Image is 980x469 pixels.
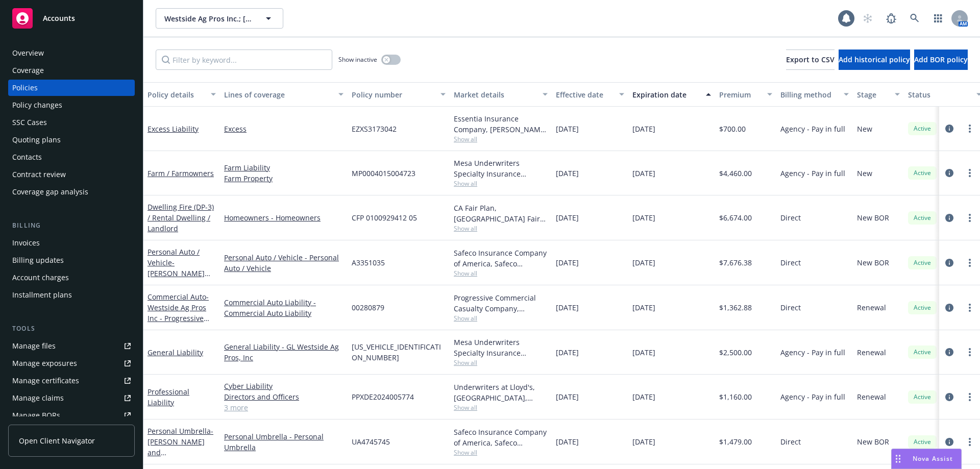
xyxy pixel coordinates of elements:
[19,435,95,446] span: Open Client Navigator
[338,55,377,64] span: Show inactive
[964,391,976,403] a: more
[556,391,579,402] span: [DATE]
[719,89,761,100] div: Premium
[912,213,933,223] span: Active
[12,80,38,96] div: Policies
[857,168,872,179] span: New
[12,184,88,200] div: Coverage gap analysis
[156,8,283,29] button: Westside Ag Pros Inc.; [PERSON_NAME] Ent LLC; [PERSON_NAME] and [PERSON_NAME]
[786,55,835,64] span: Export to CSV
[786,50,835,70] button: Export to CSV
[8,252,135,268] a: Billing updates
[148,168,214,178] a: Farm / Farmowners
[12,355,77,372] div: Manage exposures
[12,235,40,251] div: Invoices
[556,124,579,134] span: [DATE]
[912,124,933,133] span: Active
[912,392,933,402] span: Active
[454,135,548,143] span: Show all
[632,168,655,179] span: [DATE]
[148,89,205,100] div: Policy details
[964,346,976,358] a: more
[12,390,64,406] div: Manage claims
[12,373,79,389] div: Manage certificates
[632,212,655,223] span: [DATE]
[964,122,976,135] a: more
[914,50,968,70] button: Add BOR policy
[454,203,548,224] div: CA Fair Plan, [GEOGRAPHIC_DATA] Fair plan
[8,373,135,389] a: Manage certificates
[780,89,838,100] div: Billing method
[913,454,953,463] span: Nova Assist
[943,346,955,358] a: circleInformation
[8,62,135,79] a: Coverage
[839,55,910,64] span: Add historical policy
[715,82,776,107] button: Premium
[912,168,933,178] span: Active
[943,122,955,135] a: circleInformation
[632,436,655,447] span: [DATE]
[224,431,344,453] a: Personal Umbrella - Personal Umbrella
[556,257,579,268] span: [DATE]
[780,257,801,268] span: Direct
[8,324,135,334] div: Tools
[857,8,878,29] a: Start snowing
[964,436,976,448] a: more
[224,297,344,318] a: Commercial Auto Liability - Commercial Auto Liability
[454,179,548,188] span: Show all
[776,82,853,107] button: Billing method
[780,391,845,402] span: Agency - Pay in full
[857,124,872,134] span: New
[912,348,933,357] span: Active
[454,248,548,269] div: Safeco Insurance Company of America, Safeco Insurance (Liberty Mutual)
[454,224,548,233] span: Show all
[719,257,752,268] span: $7,676.38
[12,97,62,113] div: Policy changes
[8,355,135,372] a: Manage exposures
[8,166,135,183] a: Contract review
[719,302,752,313] span: $1,362.88
[352,168,415,179] span: MP0004015004723
[552,82,628,107] button: Effective date
[857,212,889,223] span: New BOR
[352,212,417,223] span: CFP 0100929412 05
[912,258,933,267] span: Active
[632,391,655,402] span: [DATE]
[8,184,135,200] a: Coverage gap analysis
[556,302,579,313] span: [DATE]
[12,407,60,424] div: Manage BORs
[908,89,970,100] div: Status
[454,337,548,358] div: Mesa Underwriters Specialty Insurance Company, Selective Insurance Group, XPT Specialty
[719,212,752,223] span: $6,674.00
[912,437,933,447] span: Active
[632,347,655,358] span: [DATE]
[148,202,214,233] a: Dwelling Fire (DP-3) / Rental Dwelling / Landlord
[454,158,548,179] div: Mesa Underwriters Specialty Insurance Company, Selective Insurance Group, Amwins
[454,358,548,367] span: Show all
[8,390,135,406] a: Manage claims
[8,287,135,303] a: Installment plans
[943,212,955,224] a: circleInformation
[224,341,344,363] a: General Liability - GL Westside Ag Pros, Inc
[12,338,56,354] div: Manage files
[224,89,332,100] div: Lines of coverage
[148,292,209,355] a: Commercial Auto
[839,50,910,70] button: Add historical policy
[12,62,44,79] div: Coverage
[8,220,135,231] div: Billing
[719,436,752,447] span: $1,479.00
[8,235,135,251] a: Invoices
[556,89,613,100] div: Effective date
[454,113,548,135] div: Essentia Insurance Company, [PERSON_NAME] Insurance, Amwins
[943,257,955,269] a: circleInformation
[454,89,536,100] div: Market details
[719,347,752,358] span: $2,500.00
[719,168,752,179] span: $4,460.00
[454,269,548,278] span: Show all
[8,80,135,96] a: Policies
[892,449,904,468] div: Drag to move
[12,132,61,148] div: Quoting plans
[857,347,886,358] span: Renewal
[8,97,135,113] a: Policy changes
[943,391,955,403] a: circleInformation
